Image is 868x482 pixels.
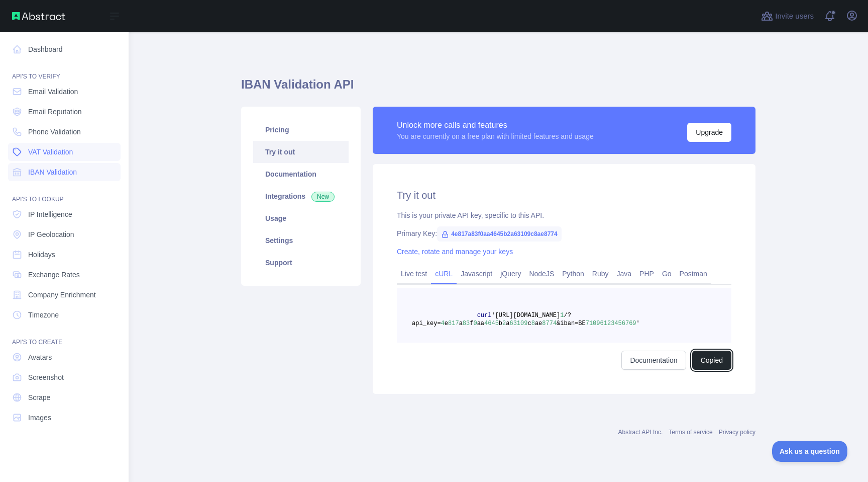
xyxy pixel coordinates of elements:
a: Support [253,252,349,274]
span: Phone Validation [28,127,81,137]
span: 63109 [509,320,527,327]
span: b [499,320,502,327]
span: Screenshot [28,372,64,382]
a: Abstract API Inc. [618,429,663,436]
span: 8 [531,320,535,327]
span: New [311,192,335,202]
span: Company Enrichment [28,290,96,300]
a: VAT Validation [8,143,121,161]
span: Timezone [28,310,59,320]
span: IP Geolocation [28,229,74,239]
span: 4e817a83f0aa4645b2a63109c8ae8774 [437,226,562,242]
span: Scrape [28,392,50,403]
a: Ruby [588,266,613,282]
a: Python [558,266,588,282]
button: Invite users [759,8,816,24]
span: 0 [473,320,477,327]
span: Holidays [28,250,55,260]
a: Email Validation [8,83,121,101]
span: 71096123456769 [586,320,636,327]
a: IP Intelligence [8,205,121,223]
span: IBAN Validation [28,167,77,177]
span: c [527,320,531,327]
span: f [470,320,473,327]
span: 1 [560,312,564,319]
a: Scrape [8,388,121,407]
a: Usage [253,207,349,229]
span: 4645 [484,320,499,327]
a: NodeJS [525,266,558,282]
a: cURL [431,266,457,282]
span: ' [636,320,640,327]
a: Phone Validation [8,123,121,141]
a: Privacy policy [719,429,755,436]
span: 4 [441,320,445,327]
span: e [445,320,448,327]
h1: IBAN Validation API [241,76,755,101]
div: Primary Key: [397,228,731,238]
div: API'S TO CREATE [8,326,121,346]
a: Timezone [8,306,121,324]
a: Java [613,266,636,282]
a: Holidays [8,246,121,264]
span: Invite users [775,11,814,22]
div: API'S TO VERIFY [8,60,121,81]
button: Upgrade [687,123,731,142]
a: Avatars [8,348,121,366]
a: Integrations New [253,185,349,207]
span: IP Intelligence [28,209,72,219]
a: IP Geolocation [8,225,121,244]
iframe: Toggle Customer Support [772,441,848,462]
a: Images [8,409,121,427]
a: Create, rotate and manage your keys [397,248,513,256]
span: Avatars [28,352,52,362]
div: You are currently on a free plan with limited features and usage [397,131,594,141]
a: Live test [397,266,431,282]
a: Documentation [253,163,349,185]
img: Abstract API [12,12,65,20]
span: curl [477,312,492,319]
span: 83 [463,320,470,327]
span: 817 [448,320,459,327]
a: Documentation [621,351,686,370]
a: Dashboard [8,40,121,58]
a: Postman [676,266,711,282]
span: '[URL][DOMAIN_NAME] [491,312,560,319]
span: Email Reputation [28,107,82,117]
h2: Try it out [397,188,731,202]
a: Pricing [253,119,349,141]
div: This is your private API key, specific to this API. [397,210,731,220]
a: jQuery [496,266,525,282]
span: 2 [502,320,506,327]
a: PHP [635,266,658,282]
button: Copied [692,351,731,370]
a: Screenshot [8,368,121,386]
span: VAT Validation [28,147,73,157]
span: Images [28,413,51,423]
a: Try it out [253,141,349,163]
span: aa [477,320,484,327]
a: Terms of service [669,429,712,436]
span: Email Validation [28,87,78,97]
span: 8774 [542,320,557,327]
span: ae [535,320,542,327]
a: Settings [253,229,349,252]
a: IBAN Validation [8,163,121,181]
span: a [459,320,463,327]
a: Go [658,266,676,282]
div: Unlock more calls and features [397,119,594,131]
a: Javascript [457,266,496,282]
div: API'S TO LOOKUP [8,183,121,203]
a: Exchange Rates [8,266,121,284]
a: Email Reputation [8,103,121,121]
span: Exchange Rates [28,270,80,280]
a: Company Enrichment [8,286,121,304]
span: &iban=BE [557,320,586,327]
span: a [506,320,509,327]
